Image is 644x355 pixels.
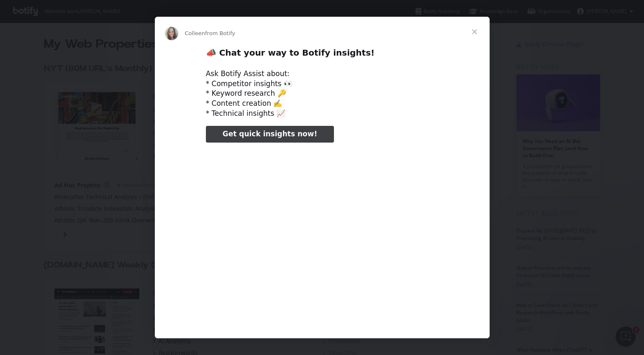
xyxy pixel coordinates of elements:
div: Ask Botify Assist about: * Competitor insights 👀 * Keyword research 🔑 * Content creation ✍️ * Tec... [206,69,439,119]
img: Profile image for Colleen [165,27,178,40]
span: Close [459,17,490,47]
span: Get quick insights now! [223,130,317,138]
a: Get quick insights now! [206,126,334,143]
video: Play video [148,150,497,324]
h2: 📣 Chat your way to Botify insights! [206,47,439,63]
span: Colleen [185,30,205,36]
span: from Botify [205,30,235,36]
